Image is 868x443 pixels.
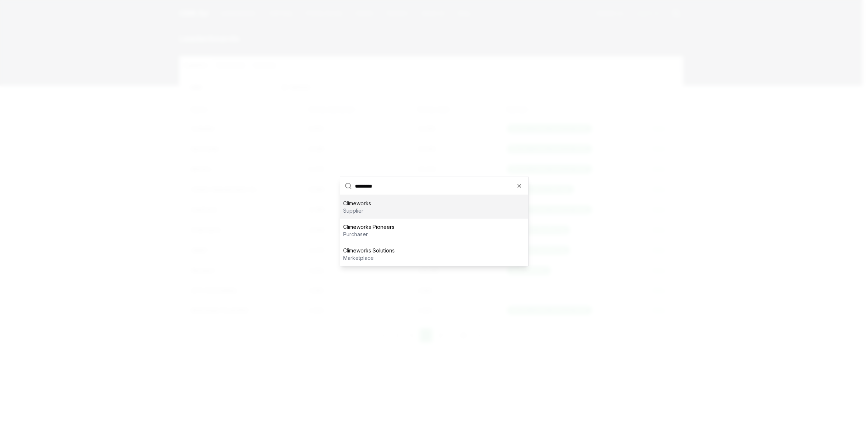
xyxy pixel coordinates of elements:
[343,254,395,262] p: marketplace
[343,223,394,231] p: Climeworks Pioneers
[343,207,371,214] p: supplier
[343,200,371,207] p: Climeworks
[343,247,395,254] p: Climeworks Solutions
[343,231,394,238] p: purchaser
